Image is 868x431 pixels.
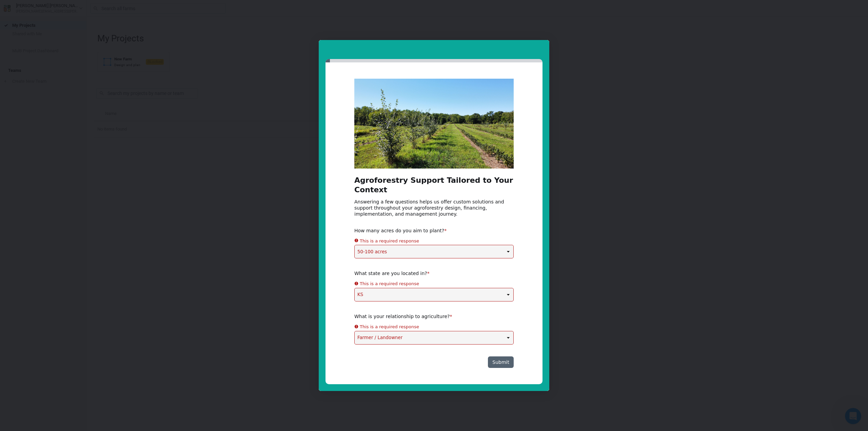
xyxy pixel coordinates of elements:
button: Submit [488,356,514,368]
select: Please select a response... [355,245,513,258]
div: This is a required response [360,280,419,287]
div: This is a required response [360,237,419,244]
div: What state are you located in? [354,270,504,276]
div: Answering a few questions helps us offer custom solutions and support throughout your agroforestr... [354,199,514,217]
select: Select one... [355,331,513,344]
div: What is your relationship to agriculture? [354,313,504,319]
h2: Agroforestry Support Tailored to Your Context [354,175,514,199]
div: How many acres do you aim to plant? [354,228,504,234]
div: This is a required response [360,323,419,330]
select: Select one... [355,288,513,301]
